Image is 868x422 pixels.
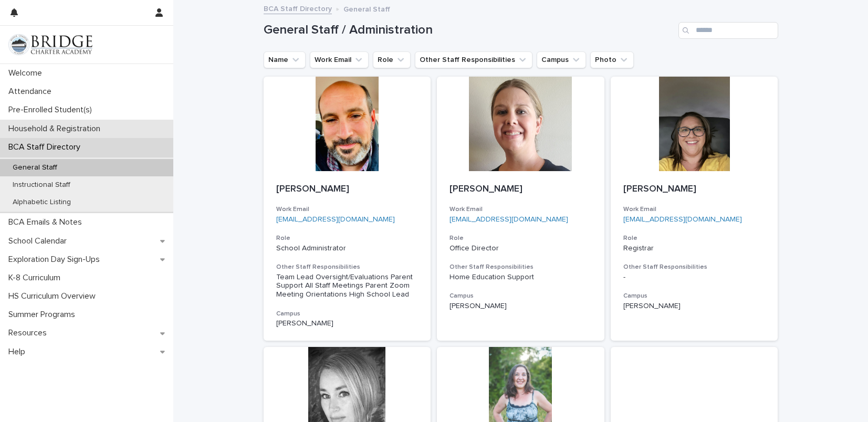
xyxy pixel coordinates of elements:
[264,2,332,14] a: BCA Staff Directory
[623,184,766,195] p: [PERSON_NAME]
[264,23,674,38] h1: General Staff / Administration
[449,292,592,300] h3: Campus
[276,244,419,253] p: School Administrator
[623,216,742,223] a: [EMAIL_ADDRESS][DOMAIN_NAME]
[623,263,766,271] h3: Other Staff Responsibilities
[449,184,592,195] p: [PERSON_NAME]
[343,3,390,14] p: General Staff
[276,273,419,299] div: Team Lead Oversight/Evaluations Parent Support All Staff Meetings Parent Zoom Meeting Orientation...
[373,51,411,68] button: Role
[4,87,60,97] p: Attendance
[4,217,90,227] p: BCA Emails & Notes
[623,292,766,300] h3: Campus
[449,273,592,282] div: Home Education Support
[537,51,586,68] button: Campus
[449,234,592,242] h3: Role
[4,273,69,283] p: K-8 Curriculum
[623,302,766,311] p: [PERSON_NAME]
[276,263,419,271] h3: Other Staff Responsibilities
[264,77,431,341] a: [PERSON_NAME]Work Email[EMAIL_ADDRESS][DOMAIN_NAME]RoleSchool AdministratorOther Staff Responsibi...
[623,244,766,253] p: Registrar
[449,263,592,271] h3: Other Staff Responsibilities
[276,234,419,242] h3: Role
[4,328,55,338] p: Resources
[4,124,109,134] p: Household & Registration
[4,347,34,357] p: Help
[310,51,369,68] button: Work Email
[276,184,419,195] p: [PERSON_NAME]
[4,255,108,265] p: Exploration Day Sign-Ups
[4,310,83,320] p: Summer Programs
[4,198,79,207] p: Alphabetic Listing
[4,105,100,115] p: Pre-Enrolled Student(s)
[4,181,79,189] p: Instructional Staff
[678,22,778,39] input: Search
[8,34,92,55] img: V1C1m3IdTEidaUdm9Hs0
[264,51,306,68] button: Name
[276,216,395,223] a: [EMAIL_ADDRESS][DOMAIN_NAME]
[4,236,75,246] p: School Calendar
[4,163,66,172] p: General Staff
[623,273,766,282] div: -
[4,68,50,78] p: Welcome
[449,244,592,253] p: Office Director
[449,302,592,311] p: [PERSON_NAME]
[623,205,766,214] h3: Work Email
[437,77,604,341] a: [PERSON_NAME]Work Email[EMAIL_ADDRESS][DOMAIN_NAME]RoleOffice DirectorOther Staff Responsibilitie...
[449,216,568,223] a: [EMAIL_ADDRESS][DOMAIN_NAME]
[4,142,89,152] p: BCA Staff Directory
[4,291,104,301] p: HS Curriculum Overview
[590,51,634,68] button: Photo
[276,205,419,214] h3: Work Email
[611,77,778,341] a: [PERSON_NAME]Work Email[EMAIL_ADDRESS][DOMAIN_NAME]RoleRegistrarOther Staff Responsibilities-Camp...
[276,310,419,318] h3: Campus
[415,51,532,68] button: Other Staff Responsibilities
[623,234,766,242] h3: Role
[449,205,592,214] h3: Work Email
[276,319,419,328] p: [PERSON_NAME]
